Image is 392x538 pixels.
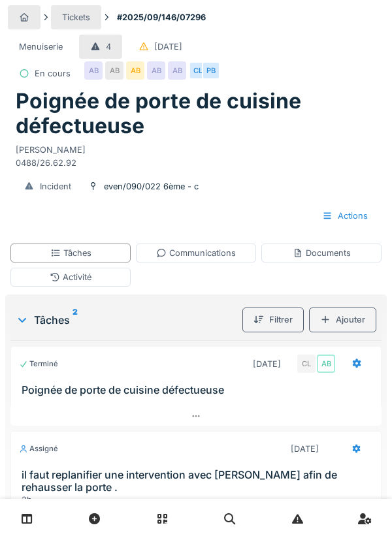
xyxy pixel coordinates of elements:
[19,358,58,370] div: Terminé
[156,247,236,259] div: Communications
[112,11,211,24] strong: #2025/09/146/07296
[16,138,376,168] div: [PERSON_NAME] 0488/26.62.92
[50,271,91,283] div: Activité
[16,312,237,328] div: Tâches
[291,443,319,455] div: [DATE]
[189,61,207,80] div: CL
[16,89,376,139] h1: Poignée de porte de cuisine défectueuse
[154,40,182,53] div: [DATE]
[297,355,316,373] div: CL
[19,443,58,454] div: Assigné
[40,180,71,193] div: Incident
[253,358,281,370] div: [DATE]
[22,469,376,494] h3: il faut replanifier une intervention avec [PERSON_NAME] afin de rehausser la porte .
[62,11,90,24] div: Tickets
[309,308,376,332] div: Ajouter
[22,384,376,396] h3: Poignée de porte de cuisine défectueuse
[73,312,78,328] sup: 2
[293,247,351,259] div: Documents
[22,494,376,506] div: 2h
[311,204,379,228] div: Actions
[106,40,111,53] div: 4
[202,61,220,80] div: PB
[168,61,186,80] div: AB
[104,180,199,193] div: even/090/022 6ème - c
[242,308,304,332] div: Filtrer
[50,247,91,259] div: Tâches
[126,61,144,80] div: AB
[147,61,165,80] div: AB
[317,355,335,373] div: AB
[35,67,71,80] div: En cours
[84,61,103,80] div: AB
[19,40,63,53] div: Menuiserie
[105,61,123,80] div: AB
